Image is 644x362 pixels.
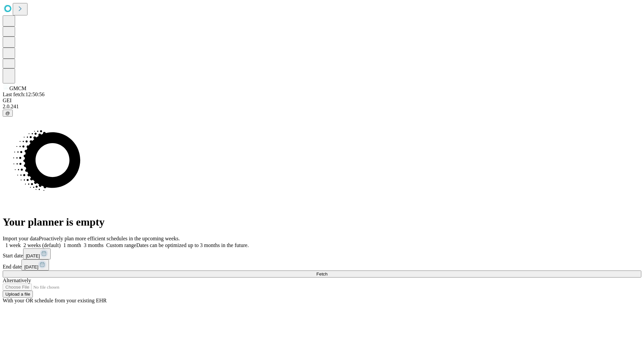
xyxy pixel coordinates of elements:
[3,216,641,228] h1: Your planner is empty
[3,278,31,283] span: Alternatively
[3,98,641,104] div: GEI
[3,259,641,270] div: End date
[23,242,61,248] span: 2 weeks (default)
[5,242,21,248] span: 1 week
[63,242,81,248] span: 1 month
[106,242,136,248] span: Custom range
[3,270,641,278] button: Fetch
[136,242,249,248] span: Dates can be optimized up to 3 months in the future.
[23,248,51,259] button: [DATE]
[316,271,327,277] span: Fetch
[3,291,33,298] button: Upload a file
[3,236,39,241] span: Import your data
[84,242,104,248] span: 3 months
[21,259,49,270] button: [DATE]
[24,264,38,269] span: [DATE]
[3,298,107,303] span: With your OR schedule from your existing EHR
[3,110,13,117] button: @
[39,236,180,241] span: Proactively plan more efficient schedules in the upcoming weeks.
[9,85,26,91] span: GMCM
[3,92,45,97] span: Last fetch: 12:50:56
[26,253,40,258] span: [DATE]
[3,248,641,259] div: Start date
[5,111,10,116] span: @
[3,104,641,110] div: 2.0.241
